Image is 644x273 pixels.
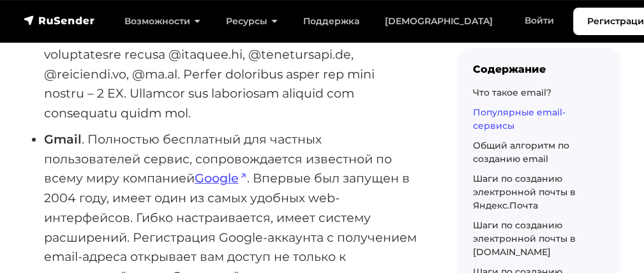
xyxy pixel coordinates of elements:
div: Содержание [472,63,605,75]
strong: Gmail [44,131,82,147]
a: Шаги по созданию электронной почты в [DOMAIN_NAME] [472,219,575,257]
img: RuSender [24,14,95,27]
a: Войти [512,8,567,34]
a: Что такое email? [472,86,551,98]
a: Поддержка [290,8,372,34]
a: Шаги по созданию электронной почты в Яндекс.Почта [472,172,575,210]
a: Возможности [112,8,213,34]
a: [DEMOGRAPHIC_DATA] [372,8,505,34]
a: Ресурсы [213,8,290,34]
a: Популярные email-сервисы [472,106,565,131]
a: Общий алгоритм по созданию email [472,139,569,164]
a: Google [195,170,247,186]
